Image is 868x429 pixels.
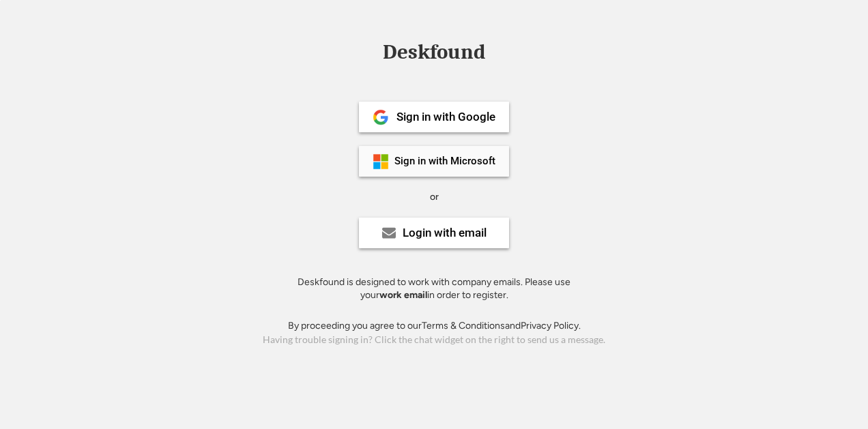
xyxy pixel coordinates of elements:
[376,42,492,63] div: Deskfound
[422,320,505,331] a: Terms & Conditions
[280,276,588,302] div: Deskfound is designed to work with company emails. Please use your in order to register.
[394,156,495,166] div: Sign in with Microsoft
[521,320,581,331] a: Privacy Policy.
[403,227,487,239] div: Login with email
[373,109,389,125] img: 1024px-Google__G__Logo.svg.png
[396,111,495,123] div: Sign in with Google
[379,289,427,301] strong: work email
[373,153,389,170] img: ms-symbollockup_mssymbol_19.png
[288,319,581,333] div: By proceeding you agree to our and
[430,190,439,204] div: or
